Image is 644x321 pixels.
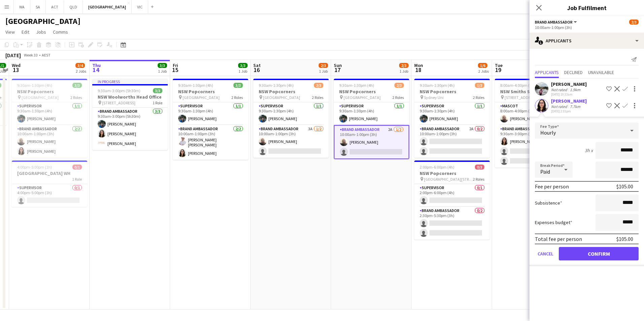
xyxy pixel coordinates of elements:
app-job-card: 9:30am-1:30pm (4h)2/3NSW Popcorners [GEOGRAPHIC_DATA]2 RolesSupervisor1/19:30am-1:30pm (4h)[PERSO... [253,79,329,158]
span: [GEOGRAPHIC_DATA] [22,95,59,100]
span: [STREET_ADDRESS] [505,95,538,100]
app-card-role: Brand Ambassador3A1/210:00am-1:00pm (3h)[PERSON_NAME] [253,125,329,158]
span: [GEOGRAPHIC_DATA] [344,95,381,100]
span: 3/4 [75,63,85,68]
span: 2/3 [319,63,328,68]
a: Jobs [33,28,49,36]
h3: NSW Smiths Sampling [495,88,570,95]
span: Sydney Uni [424,95,444,100]
span: [STREET_ADDRESS] [102,100,135,105]
div: 4:00pm-5:00pm (1h)0/1[GEOGRAPHIC_DATA] WH1 RoleSupervisor0/14:00pm-5:00pm (1h) [12,160,87,207]
span: 3/3 [158,63,167,68]
span: Week 33 [22,52,39,58]
span: 9:30am-3:00pm (5h30m) [98,88,140,93]
div: $105.00 [616,236,633,242]
span: Jobs [36,29,46,35]
span: 4:00pm-5:00pm (1h) [17,165,52,170]
span: Paid [540,168,550,175]
div: Not rated [551,104,569,109]
span: 3/3 [238,63,248,68]
span: 2 Roles [473,95,484,100]
div: [PERSON_NAME] [551,98,587,104]
app-card-role: Brand Ambassador0/22:30pm-5:30pm (3h) [414,207,490,240]
span: 8:00am-4:00pm (8h) [500,83,535,88]
app-card-role: Brand Ambassador2/210:00am-1:00pm (3h)[PERSON_NAME][PERSON_NAME] [12,125,87,158]
span: Comms [53,29,68,35]
div: 2 Jobs [478,69,489,74]
app-job-card: 9:30am-1:30pm (4h)3/3NSW Popcorners [GEOGRAPHIC_DATA]2 RolesSupervisor1/19:30am-1:30pm (4h)[PERSO... [173,79,248,160]
app-card-role: Supervisor0/12:00pm-6:00pm (4h) [414,184,490,207]
span: View [5,29,15,35]
div: [DATE] 10:33am [551,92,587,97]
h3: NSW Popcorners [12,88,87,95]
span: 2 Roles [392,95,404,100]
div: 1 Job [319,69,328,74]
button: Confirm [559,247,639,260]
app-job-card: 9:30am-1:30pm (4h)1/3NSW Popcorners Sydney Uni2 RolesSupervisor1/19:30am-1:30pm (4h)[PERSON_NAME]... [414,79,490,158]
a: View [3,28,18,36]
span: 2/3 [394,83,404,88]
h3: Job Fulfilment [529,3,644,12]
span: 2:00pm-6:00pm (4h) [420,165,454,170]
span: Sat [253,62,261,68]
button: Cancel [535,247,556,260]
span: 16 [252,66,261,74]
span: 2/3 [629,20,639,25]
button: Brand Ambassador [535,20,578,25]
h3: NSW Popcorners [173,88,248,95]
app-card-role: Brand Ambassador2A0/210:00am-1:00pm (3h) [414,125,490,158]
div: 9:30am-1:30pm (4h)3/3NSW Popcorners [GEOGRAPHIC_DATA]2 RolesSupervisor1/19:30am-1:30pm (4h)[PERSO... [12,79,87,158]
h3: NSW Popcorners [253,88,329,95]
app-card-role: Supervisor1/19:30am-1:30pm (4h)[PERSON_NAME] [173,102,248,125]
app-card-role: Supervisor1/19:30am-1:30pm (4h)[PERSON_NAME] [334,102,409,125]
div: [DATE] 2:33pm [551,109,587,113]
div: 3h x [585,147,593,153]
span: 18 [413,66,423,74]
span: 2/3 [399,63,409,68]
span: Applicants [535,70,559,75]
h3: NSW Popcorners [414,170,490,176]
span: 0/1 [72,165,82,170]
button: WA [14,0,30,13]
span: 9:30am-1:30pm (4h) [259,83,294,88]
span: Hourly [540,129,556,136]
span: 15 [172,66,178,74]
div: 7.7km [569,104,582,109]
span: Brand Ambassador [535,20,573,25]
h1: [GEOGRAPHIC_DATA] [5,16,80,26]
span: 3/3 [153,88,162,93]
button: SA [30,0,46,13]
app-card-role: Brand Ambassador1A1/39:30am-3:00pm (5h30m)[PERSON_NAME] [495,125,570,168]
app-job-card: 2:00pm-6:00pm (4h)0/3NSW Popcorners [GEOGRAPHIC_DATA][STREET_ADDRESS][GEOGRAPHIC_DATA]2 RolesSupe... [414,160,490,240]
div: 10:00am-1:00pm (3h) [535,25,639,30]
div: [DATE] [5,52,21,59]
div: Total fee per person [535,236,582,242]
span: 1/6 [478,63,487,68]
span: 13 [11,66,21,74]
button: QLD [64,0,83,13]
app-job-card: 9:30am-1:30pm (4h)2/3NSW Popcorners [GEOGRAPHIC_DATA]2 RolesSupervisor1/19:30am-1:30pm (4h)[PERSO... [334,79,409,159]
span: 0/3 [475,165,484,170]
span: 2 Roles [70,95,82,100]
div: In progress [92,79,168,84]
span: 14 [91,66,101,74]
button: [GEOGRAPHIC_DATA] [83,0,132,13]
span: 1/3 [475,83,484,88]
h3: NSW Popcorners [414,88,490,95]
span: Tue [495,62,503,68]
span: 9:30am-1:30pm (4h) [178,83,213,88]
button: ACT [46,0,64,13]
app-card-role: Supervisor1/19:30am-1:30pm (4h)[PERSON_NAME] [12,102,87,125]
span: 1 Role [72,177,82,182]
span: 2 Roles [473,177,484,182]
div: 1 Job [158,69,167,74]
app-card-role: Supervisor0/14:00pm-5:00pm (1h) [12,184,87,207]
span: 17 [333,66,342,74]
span: Thu [92,62,101,68]
span: 3/3 [72,83,82,88]
app-job-card: In progress9:30am-3:00pm (5h30m)3/3NSW Woolworths Head Office [STREET_ADDRESS]1 RoleBrand Ambassa... [92,79,168,150]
